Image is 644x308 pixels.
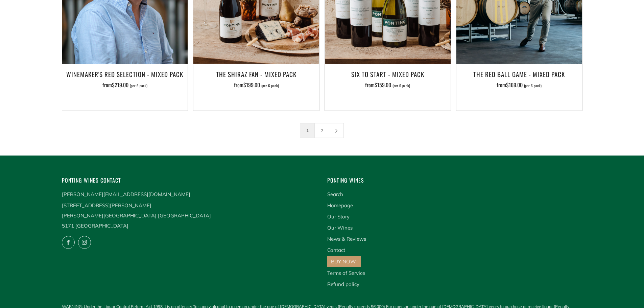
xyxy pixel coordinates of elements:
[497,81,542,89] span: from
[66,68,185,80] h3: Winemaker's Red Selection - Mixed Pack
[62,68,188,102] a: Winemaker's Red Selection - Mixed Pack from$219.00 (per 6 pack)
[62,200,317,231] p: [STREET_ADDRESS][PERSON_NAME] [PERSON_NAME][GEOGRAPHIC_DATA] [GEOGRAPHIC_DATA] 5171 [GEOGRAPHIC_D...
[102,81,147,89] span: from
[327,191,343,197] a: Search
[325,68,451,102] a: Six To Start - Mixed Pack from$159.00 (per 6 pack)
[130,84,147,88] span: (per 6 pack)
[327,176,582,185] h4: Ponting Wines
[234,81,279,89] span: from
[327,247,345,253] a: Contact
[315,123,329,138] a: 2
[375,81,391,89] span: $159.00
[328,68,447,80] h3: Six To Start - Mixed Pack
[300,123,315,138] span: 1
[62,191,190,197] a: [PERSON_NAME][EMAIL_ADDRESS][DOMAIN_NAME]
[193,68,319,102] a: The Shiraz Fan - Mixed Pack from$199.00 (per 6 pack)
[261,84,279,88] span: (per 6 pack)
[327,224,353,231] a: Our Wines
[62,176,317,185] h4: Ponting Wines Contact
[327,270,365,276] a: Terms of Service
[327,281,359,287] a: Refund policy
[460,68,579,80] h3: The Red Ball Game - Mixed Pack
[331,258,356,265] a: BUY NOW
[327,236,366,242] a: News & Reviews
[112,81,128,89] span: $219.00
[524,84,542,88] span: (per 6 pack)
[506,81,523,89] span: $169.00
[327,202,353,209] a: Homepage
[392,84,410,88] span: (per 6 pack)
[365,81,410,89] span: from
[456,68,582,102] a: The Red Ball Game - Mixed Pack from$169.00 (per 6 pack)
[197,68,316,80] h3: The Shiraz Fan - Mixed Pack
[327,213,350,220] a: Our Story
[243,81,260,89] span: $199.00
